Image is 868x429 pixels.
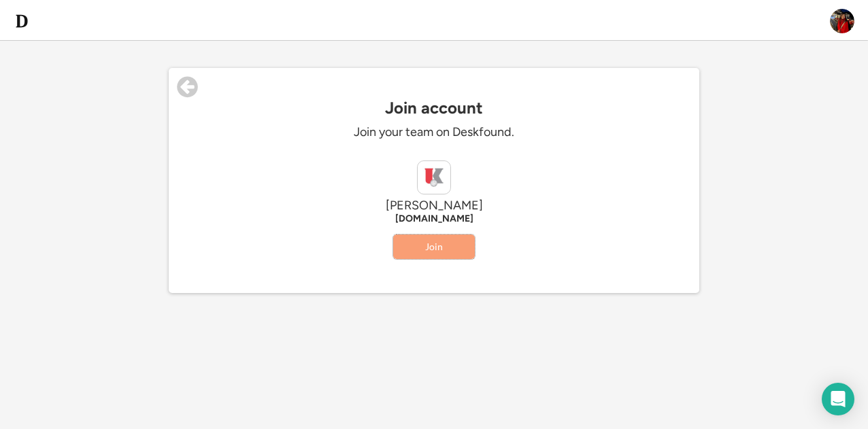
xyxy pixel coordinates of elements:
[822,383,854,415] div: Open Intercom Messenger
[230,198,638,213] div: [PERSON_NAME]
[830,9,854,33] img: ALV-UjWuqakHJpL-eblF2b883JlgVQYRq6IFHQnBmdfkRR27_9tt5q5zQEMwahX-TKUqjYHE8fmVeiAbQtvyCksLkURHDBYwt...
[418,161,450,194] img: ahkgroup.com
[14,13,30,29] img: d-whitebg.png
[169,99,699,118] div: Join account
[230,124,638,140] div: Join your team on Deskfound.
[393,235,475,259] button: Join
[230,213,638,224] div: [DOMAIN_NAME]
